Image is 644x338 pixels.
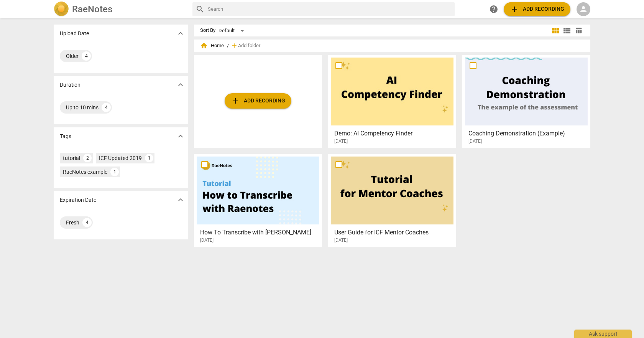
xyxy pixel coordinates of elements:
button: Tile view [550,25,561,36]
div: RaeNotes example [63,168,107,176]
span: Add folder [238,43,260,49]
p: Expiration Date [60,196,96,204]
span: expand_more [176,195,185,204]
span: home [200,42,208,49]
p: Upload Date [60,30,89,38]
input: Search [208,3,452,15]
span: [DATE] [334,237,348,244]
a: How To Transcribe with [PERSON_NAME][DATE] [197,157,319,243]
div: Fresh [66,219,79,226]
span: view_module [551,26,560,35]
button: Upload [504,2,570,16]
a: Coaching Demonstration (Example)[DATE] [465,58,588,144]
div: 4 [82,51,91,61]
span: view_list [562,26,572,35]
a: LogoRaeNotes [54,2,186,17]
div: 1 [110,168,119,176]
span: expand_more [176,29,185,38]
span: search [195,5,205,14]
div: Older [66,52,79,60]
h3: Coaching Demonstration (Example) [468,129,588,138]
button: Table view [573,25,584,36]
span: expand_more [176,132,185,141]
div: 1 [145,154,153,162]
span: Add recording [510,5,564,14]
a: Help [487,2,501,16]
span: add [231,96,240,106]
div: 4 [82,218,92,227]
button: Upload [225,93,291,109]
div: Up to 10 mins [66,104,99,111]
span: [DATE] [334,138,348,145]
p: Duration [60,81,80,89]
button: Show more [175,130,186,142]
p: Tags [60,132,71,140]
div: Ask support [574,330,632,338]
span: table_chart [575,27,582,34]
span: add [510,5,519,14]
span: help [489,5,498,14]
span: person [579,5,588,14]
h2: RaeNotes [72,4,112,15]
h3: Demo: AI Competency Finder [334,129,454,138]
h3: User Guide for ICF Mentor Coaches [334,228,454,237]
span: add [230,42,238,49]
span: [DATE] [468,138,482,145]
h3: How To Transcribe with RaeNotes [200,228,320,237]
div: 4 [102,103,111,112]
div: tutorial [63,154,80,162]
div: Sort By [200,28,215,33]
div: 2 [83,154,92,162]
div: ICF Updated 2019 [99,154,142,162]
span: Add recording [231,96,285,106]
img: Logo [54,2,69,17]
span: / [227,43,229,49]
a: Demo: AI Competency Finder[DATE] [331,58,453,144]
button: Show more [175,194,186,206]
span: Home [200,42,224,49]
a: User Guide for ICF Mentor Coaches[DATE] [331,157,453,243]
button: Show more [175,28,186,39]
span: expand_more [176,80,185,89]
button: List view [561,25,573,36]
button: Show more [175,79,186,91]
span: [DATE] [200,237,214,244]
div: Default [219,25,247,37]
